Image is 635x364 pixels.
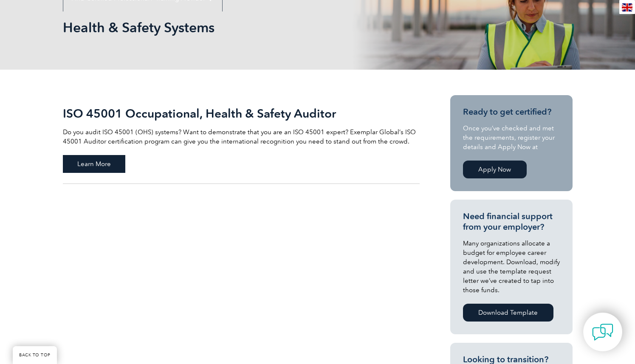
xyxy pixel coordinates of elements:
a: Download Template [463,304,553,322]
h3: Ready to get certified? [463,107,560,117]
img: en [622,3,632,11]
span: Learn More [63,155,125,173]
h2: ISO 45001 Occupational, Health & Safety Auditor [63,107,420,120]
a: ISO 45001 Occupational, Health & Safety Auditor Do you audit ISO 45001 (OHS) systems? Want to dem... [63,95,420,184]
a: BACK TO TOP [13,346,57,364]
p: Once you’ve checked and met the requirements, register your details and Apply Now at [463,124,560,152]
h1: Health & Safety Systems [63,19,389,36]
img: contact-chat.png [592,322,613,343]
p: Do you audit ISO 45001 (OHS) systems? Want to demonstrate that you are an ISO 45001 expert? Exemp... [63,127,420,146]
p: Many organizations allocate a budget for employee career development. Download, modify and use th... [463,239,560,295]
h3: Need financial support from your employer? [463,211,560,232]
a: Apply Now [463,161,527,178]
